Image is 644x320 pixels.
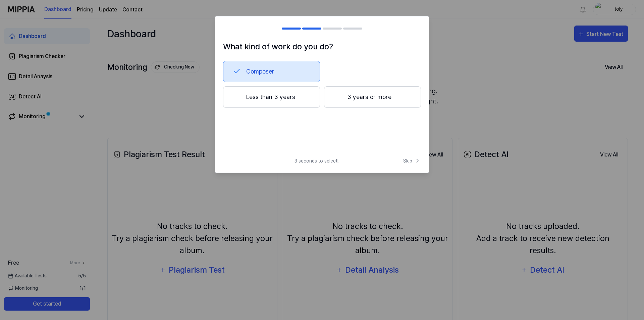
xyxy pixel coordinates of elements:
button: 3 years or more [324,86,421,108]
button: Less than 3 years [223,86,320,108]
button: Skip [402,157,421,165]
span: Skip [403,157,421,165]
button: Composer [223,61,320,82]
h1: What kind of work do you do? [223,41,421,53]
span: 3 seconds to select! [294,157,338,165]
